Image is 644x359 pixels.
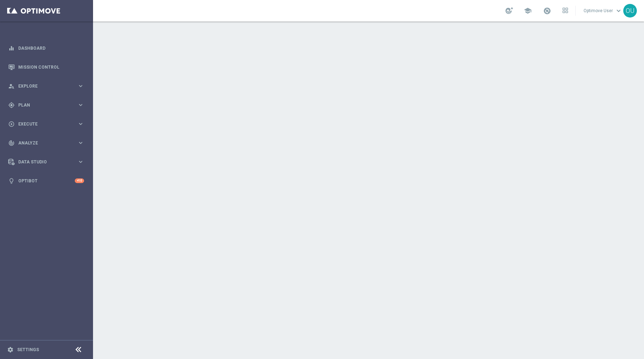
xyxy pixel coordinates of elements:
[8,83,77,89] div: Explore
[8,39,84,58] div: Dashboard
[8,178,84,184] button: lightbulb Optibot +10
[8,121,84,127] button: play_circle_outline Execute keyboard_arrow_right
[583,5,623,16] a: Optimove Userkeyboard_arrow_down
[18,141,77,145] span: Analyze
[77,158,84,165] i: keyboard_arrow_right
[8,83,84,89] button: person_search Explore keyboard_arrow_right
[18,84,77,88] span: Explore
[8,121,77,127] div: Execute
[8,159,84,165] button: Data Studio keyboard_arrow_right
[18,171,75,190] a: Optibot
[8,178,15,184] i: lightbulb
[18,58,84,77] a: Mission Control
[8,159,77,165] div: Data Studio
[8,45,84,51] button: equalizer Dashboard
[8,83,15,89] i: person_search
[8,171,84,190] div: Optibot
[18,160,77,164] span: Data Studio
[8,64,84,70] button: Mission Control
[75,178,84,183] div: +10
[8,58,84,77] div: Mission Control
[623,4,637,18] div: OU
[8,45,15,51] i: equalizer
[77,121,84,127] i: keyboard_arrow_right
[17,348,39,352] a: Settings
[8,102,84,108] button: gps_fixed Plan keyboard_arrow_right
[18,103,77,107] span: Plan
[615,7,623,15] span: keyboard_arrow_down
[8,140,15,146] i: track_changes
[8,102,77,108] div: Plan
[8,121,15,127] i: play_circle_outline
[18,39,84,58] a: Dashboard
[18,122,77,126] span: Execute
[8,140,84,146] button: track_changes Analyze keyboard_arrow_right
[8,102,15,108] i: gps_fixed
[7,346,14,353] i: settings
[77,83,84,89] i: keyboard_arrow_right
[77,102,84,108] i: keyboard_arrow_right
[77,139,84,146] i: keyboard_arrow_right
[524,7,532,15] span: school
[8,140,77,146] div: Analyze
